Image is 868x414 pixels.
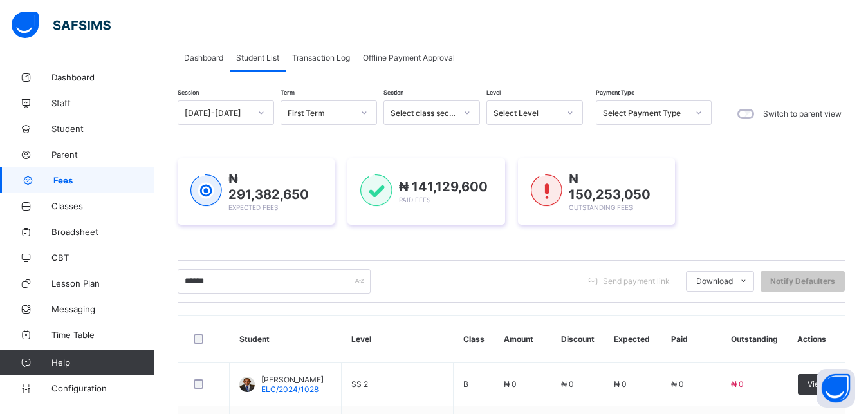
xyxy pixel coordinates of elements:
span: Dashboard [184,53,223,62]
span: Transaction Log [292,53,350,62]
img: expected-1.03dd87d44185fb6c27cc9b2570c10499.svg [190,174,222,207]
span: Configuration [51,383,154,393]
span: ₦ 150,253,050 [569,171,651,202]
span: Fees [53,175,154,185]
th: Actions [788,316,845,363]
span: [PERSON_NAME] [261,375,324,384]
span: SS 2 [351,379,368,389]
th: Outstanding [721,316,788,363]
span: ₦ 0 [614,379,627,389]
span: Broadsheet [51,227,154,237]
img: paid-1.3eb1404cbcb1d3b736510a26bbfa3ccb.svg [360,174,392,207]
span: Paid Fees [399,196,430,203]
span: Lesson Plan [51,278,154,288]
th: Amount [494,316,551,363]
th: Expected [604,316,661,363]
span: ₦ 0 [504,379,517,389]
span: ₦ 141,129,600 [399,179,488,194]
div: Select Level [494,108,559,117]
div: [DATE]-[DATE] [185,108,250,117]
span: Classes [51,201,154,211]
div: Select Payment Type [603,108,688,117]
span: Parent [51,149,154,160]
span: Expected Fees [228,203,278,211]
span: Download [696,276,733,286]
span: ₦ 291,382,650 [228,171,309,202]
span: Student List [236,53,279,62]
span: Send payment link [603,276,670,286]
span: View [808,379,826,389]
div: Select class section [391,108,456,117]
span: Messaging [51,304,154,314]
span: Time Table [51,330,154,340]
span: B [463,379,468,389]
span: ₦ 0 [561,379,574,389]
span: Notify Defaulters [770,276,835,286]
span: Student [51,124,154,134]
span: ELC/2024/1028 [261,384,319,394]
span: Outstanding Fees [569,203,633,211]
label: Switch to parent view [763,109,842,118]
span: Session [178,89,199,96]
span: Offline Payment Approval [363,53,455,62]
span: ₦ 0 [671,379,684,389]
img: safsims [12,12,111,39]
div: First Term [288,108,353,117]
span: Level [486,89,501,96]
span: Payment Type [596,89,634,96]
span: CBT [51,252,154,263]
th: Paid [661,316,721,363]
th: Level [342,316,454,363]
span: Section [383,89,403,96]
img: outstanding-1.146d663e52f09953f639664a84e30106.svg [531,174,562,207]
button: Open asap [817,369,855,408]
span: Term [281,89,295,96]
span: ₦ 0 [731,379,744,389]
th: Discount [551,316,604,363]
th: Class [454,316,494,363]
span: Help [51,357,154,368]
span: Staff [51,98,154,108]
span: Dashboard [51,72,154,82]
th: Student [230,316,342,363]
